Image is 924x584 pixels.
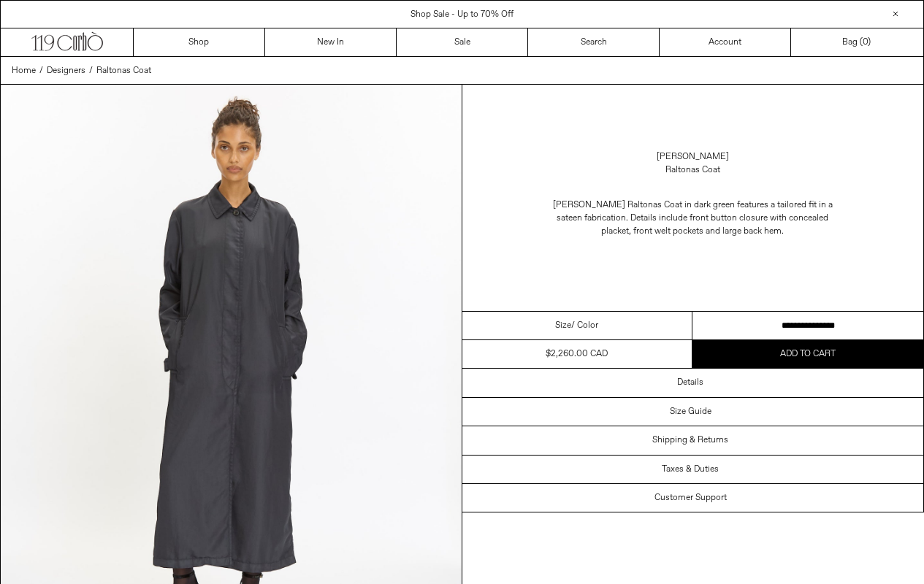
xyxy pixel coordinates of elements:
[47,64,85,77] a: Designers
[546,191,839,245] p: [PERSON_NAME] Raltonas Coat in dark green features a tailored fit in a sateen fabrication. Detail...
[134,28,265,56] a: Shop
[660,28,791,56] a: Account
[657,150,729,164] a: [PERSON_NAME]
[791,28,923,56] a: Bag ()
[863,36,868,48] span: 0
[780,348,836,360] span: Add to cart
[652,435,728,445] h3: Shipping & Returns
[411,9,513,20] a: Shop Sale - Up to 70% Off
[12,64,36,77] a: Home
[670,407,711,417] h3: Size Guide
[571,319,598,332] span: / Color
[397,28,528,56] a: Sale
[546,347,608,361] div: $2,260.00 CAD
[692,340,923,368] button: Add to cart
[555,319,571,332] span: Size
[665,164,720,177] div: Raltonas Coat
[39,64,43,77] span: /
[654,493,727,503] h3: Customer Support
[96,64,151,77] a: Raltonas Coat
[863,36,871,49] span: )
[265,28,397,56] a: New In
[662,464,719,474] h3: Taxes & Duties
[677,377,703,388] h3: Details
[89,64,93,77] span: /
[528,28,660,56] a: Search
